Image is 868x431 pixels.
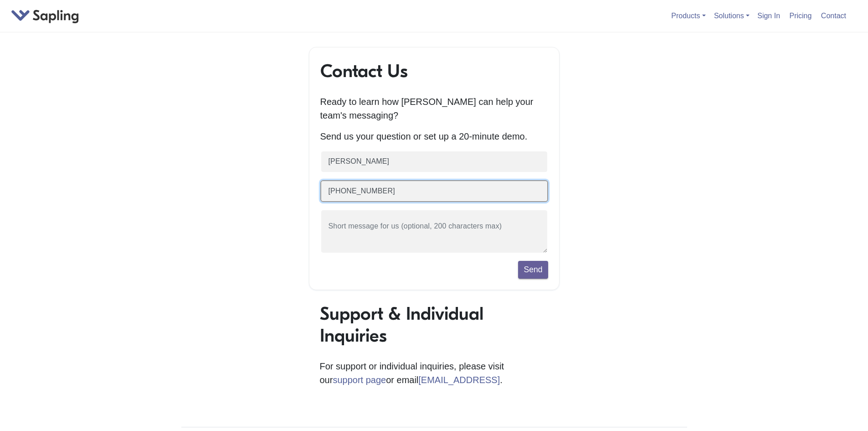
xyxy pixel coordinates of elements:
[320,303,549,347] h1: Support & Individual Inquiries
[786,8,816,23] a: Pricing
[817,8,850,23] a: Contact
[320,180,548,203] input: Phone number (optional)
[754,8,784,23] a: Sign In
[518,261,548,278] button: Send
[320,60,548,82] h1: Contact Us
[320,359,549,387] p: For support or individual inquiries, please visit our or email .
[320,151,548,173] input: Business email (required)
[671,12,705,20] a: Products
[418,375,500,385] a: [EMAIL_ADDRESS]
[333,375,386,385] a: support page
[320,130,548,143] p: Send us your question or set up a 20-minute demo.
[714,12,750,20] a: Solutions
[320,95,548,122] p: Ready to learn how [PERSON_NAME] can help your team's messaging?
